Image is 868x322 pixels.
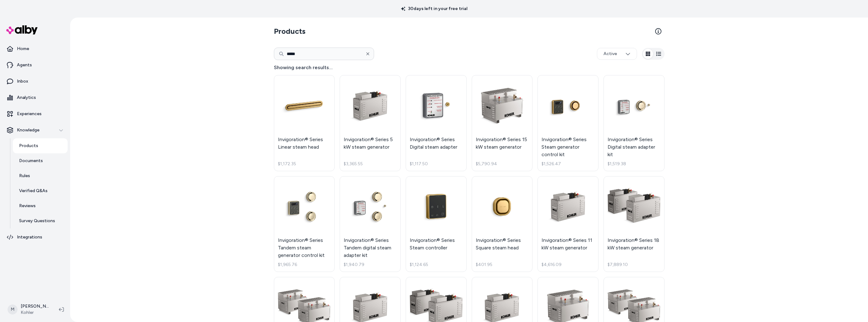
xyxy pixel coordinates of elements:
[13,198,68,213] a: Reviews
[406,176,467,272] a: Invigoration® Series Steam controllerInvigoration® Series Steam controller$1,124.65
[603,176,665,272] a: Invigoration® Series 18 kW steam generatorInvigoration® Series 18 kW steam generator$7,889.10
[17,62,32,68] p: Agents
[472,75,533,171] a: Invigoration® Series 15 kW steam generatorInvigoration® Series 15 kW steam generator$5,790.94
[19,218,55,224] p: Survey Questions
[17,46,29,52] p: Home
[17,95,36,101] p: Analytics
[274,64,665,71] h4: Showing search results...
[13,138,68,153] a: Products
[3,41,68,56] a: Home
[19,158,43,164] p: Documents
[17,234,42,240] p: Integrations
[13,153,68,168] a: Documents
[274,26,306,36] h2: Products
[597,48,637,60] button: Active
[17,127,39,133] p: Knowledge
[8,304,18,314] span: M
[17,78,28,84] p: Inbox
[13,183,68,198] a: Verified Q&As
[13,168,68,183] a: Rules
[537,176,598,272] a: Invigoration® Series 11 kW steam generatorInvigoration® Series 11 kW steam generator$4,616.09
[3,58,68,73] a: Agents
[537,75,598,171] a: Invigoration® Series Steam generator control kitInvigoration® Series Steam generator control kit$...
[406,75,467,171] a: Invigoration® Series Digital steam adapterInvigoration® Series Digital steam adapter$1,117.50
[603,75,665,171] a: Invigoration® Series Digital steam adapter kitInvigoration® Series Digital steam adapter kit$1,51...
[21,309,49,316] span: Kohler
[19,188,48,194] p: Verified Q&As
[274,176,335,272] a: Invigoration® Series Tandem steam generator control kitInvigoration® Series Tandem steam generato...
[4,299,54,319] button: M[PERSON_NAME]Kohler
[397,6,471,12] p: 30 days left in your free trial
[3,230,68,245] a: Integrations
[340,75,401,171] a: Invigoration® Series 5 kW steam generatorInvigoration® Series 5 kW steam generator$3,365.55
[21,303,49,309] p: [PERSON_NAME]
[19,203,36,209] p: Reviews
[3,123,68,138] button: Knowledge
[340,176,401,272] a: Invigoration® Series Tandem digital steam adapter kitInvigoration® Series Tandem digital steam ad...
[3,74,68,89] a: Inbox
[17,111,42,117] p: Experiences
[3,106,68,121] a: Experiences
[19,143,38,149] p: Products
[13,213,68,228] a: Survey Questions
[6,25,38,34] img: alby Logo
[3,90,68,105] a: Analytics
[274,75,335,171] a: Invigoration® Series Linear steam headInvigoration® Series Linear steam head$1,172.35
[19,173,30,179] p: Rules
[472,176,533,272] a: Invigoration® Series Square steam headInvigoration® Series Square steam head$401.95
